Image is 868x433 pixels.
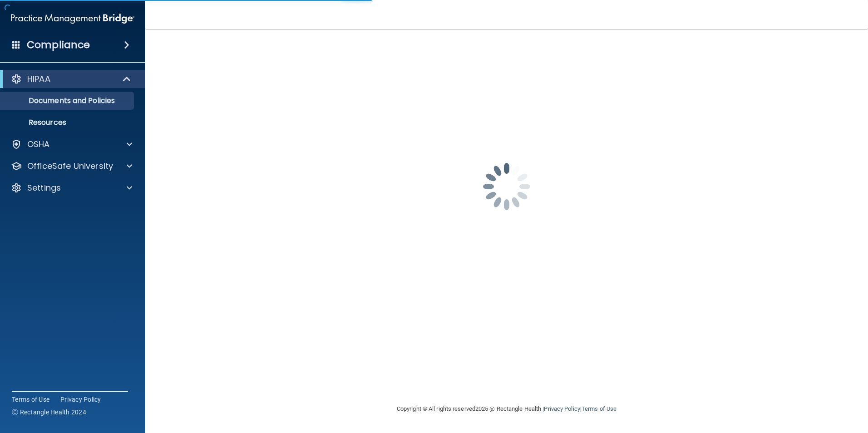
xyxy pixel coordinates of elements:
a: Settings [11,182,132,193]
a: OSHA [11,139,132,150]
a: Privacy Policy [544,405,580,412]
img: spinner.e123f6fc.gif [461,141,552,232]
p: Resources [6,118,130,127]
h4: Compliance [27,39,90,51]
a: HIPAA [11,74,132,84]
a: Privacy Policy [60,395,101,404]
a: Terms of Use [12,395,49,404]
span: Ⓒ Rectangle Health 2024 [12,408,86,417]
div: Copyright © All rights reserved 2025 @ Rectangle Health | | [341,394,672,423]
p: Settings [27,182,61,193]
a: OfficeSafe University [11,161,132,172]
p: OfficeSafe University [27,161,113,172]
a: Terms of Use [582,405,616,412]
p: Documents and Policies [6,96,130,105]
img: PMB logo [11,10,134,28]
p: OSHA [27,139,50,150]
p: HIPAA [27,74,50,84]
